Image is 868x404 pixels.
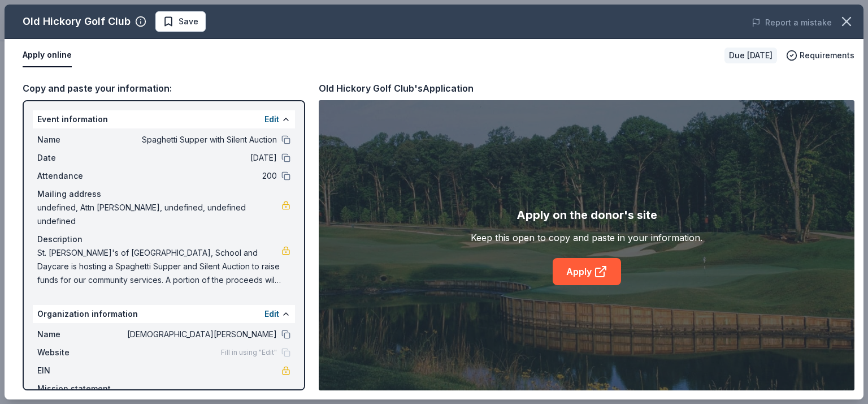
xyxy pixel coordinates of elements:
span: 200 [113,169,277,183]
div: Keep this open to copy and paste in your information. [471,231,702,244]
span: [DEMOGRAPHIC_DATA][PERSON_NAME] [113,328,277,341]
button: Apply online [23,44,72,67]
span: Save [179,15,198,28]
span: undefined, Attn [PERSON_NAME], undefined, undefined undefined [37,201,281,228]
button: Edit [264,113,279,126]
div: Old Hickory Golf Club [23,12,131,31]
button: Edit [264,307,279,321]
button: Report a mistake [752,16,832,29]
div: Old Hickory Golf Club's Application [319,81,474,96]
span: EIN [37,364,113,377]
div: Apply on the donor's site [517,206,657,224]
div: Mission statement [37,382,290,396]
div: Mailing address [37,187,290,201]
button: Requirements [786,49,854,62]
span: [DATE] [113,151,277,165]
span: Attendance [37,169,113,183]
div: Organization information [33,305,295,323]
span: Fill in using "Edit" [221,348,277,357]
span: Website [37,346,113,359]
div: Description [37,233,290,246]
div: Event information [33,110,295,128]
span: Date [37,151,113,165]
a: Apply [553,258,621,285]
span: Requirements [800,49,854,62]
div: Copy and paste your information: [23,81,305,96]
div: Due [DATE] [724,48,777,63]
span: Spaghetti Supper with Silent Auction [113,133,277,147]
button: Save [155,11,206,32]
span: St. [PERSON_NAME]'s of [GEOGRAPHIC_DATA], School and Daycare is hosting a Spaghetti Supper and Si... [37,246,281,287]
span: Name [37,328,113,341]
span: Name [37,133,113,147]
